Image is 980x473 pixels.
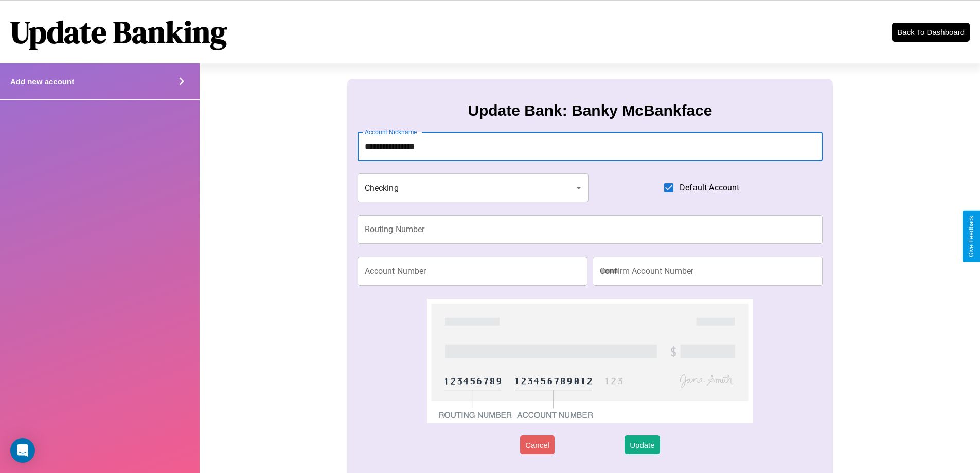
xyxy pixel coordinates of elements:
img: check [427,299,753,423]
h1: Update Banking [10,11,227,53]
label: Account Nickname [365,128,417,136]
h4: Add new account [10,77,74,86]
button: Back To Dashboard [892,23,970,42]
div: Give Feedback [968,216,975,257]
div: Checking [358,173,589,202]
h3: Update Bank: Banky McBankface [468,102,712,119]
div: Open Intercom Messenger [10,438,35,463]
button: Cancel [520,435,555,454]
span: Default Account [680,182,739,194]
button: Update [625,435,660,454]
